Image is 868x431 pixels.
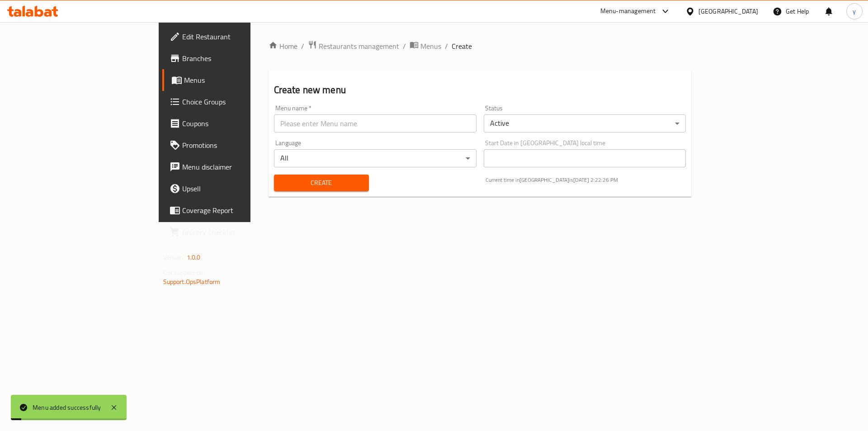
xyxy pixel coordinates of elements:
span: Menu disclaimer [182,161,297,172]
span: Menus [184,75,297,85]
a: Coupons [162,113,304,134]
a: Choice Groups [162,91,304,113]
a: Menus [410,40,441,52]
input: Please enter Menu name [274,114,476,133]
span: Coverage Report [182,205,297,216]
span: Restaurants management [319,41,399,52]
span: Branches [182,53,297,64]
a: Menu disclaimer [162,156,304,178]
span: Choice Groups [182,96,297,107]
a: Coverage Report [162,199,304,221]
span: Get support on: [163,267,205,279]
div: Menu-management [600,6,656,17]
div: All [274,149,476,167]
a: Support.OpsPlatform [163,276,221,288]
li: / [403,41,406,52]
span: Create [452,41,472,52]
button: Create [274,175,369,191]
div: Menu added successfully [33,403,101,412]
a: Upsell [162,178,304,199]
span: Version: [163,251,185,263]
span: Edit Restaurant [182,31,297,42]
span: Coupons [182,118,297,129]
h2: Create new menu [274,83,686,97]
span: y [853,6,856,16]
span: Create [281,177,362,189]
span: Upsell [182,183,297,194]
span: Menus [420,41,441,52]
a: Restaurants management [308,40,399,52]
span: Promotions [182,140,297,151]
span: Grocery Checklist [182,227,297,237]
li: / [445,41,448,52]
nav: breadcrumb [269,40,692,52]
p: Current time in [GEOGRAPHIC_DATA] is [DATE] 2:22:26 PM [486,176,686,184]
div: Active [484,114,686,133]
div: [GEOGRAPHIC_DATA] [698,6,758,16]
a: Branches [162,47,304,69]
a: Promotions [162,134,304,156]
a: Menus [162,69,304,91]
span: 1.0.0 [187,251,201,263]
a: Edit Restaurant [162,26,304,47]
a: Grocery Checklist [162,221,304,243]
